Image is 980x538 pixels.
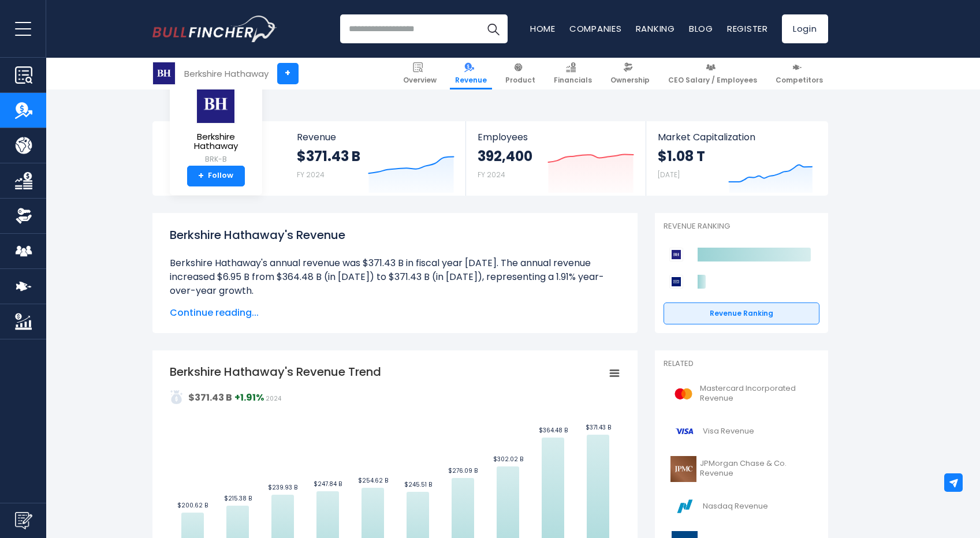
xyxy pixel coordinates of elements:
text: $364.48 B [538,426,567,435]
a: + [277,63,299,84]
a: Companies [569,23,622,35]
span: Product [505,76,535,85]
button: Search [479,14,508,43]
text: $276.09 B [448,466,478,475]
a: Berkshire Hathaway BRK-B [178,84,254,166]
a: Login [782,14,828,43]
a: Competitors [770,58,828,89]
span: Overview [403,76,437,85]
img: JPM logo [670,456,697,482]
strong: $1.08 T [658,147,705,165]
a: Revenue Ranking [664,302,819,324]
p: Related [664,359,819,369]
a: Product [500,58,541,89]
span: 2024 [266,394,281,403]
span: Continue reading... [170,306,620,320]
img: NDAQ logo [670,494,699,520]
span: Market Capitalization [658,132,815,143]
span: Revenue [297,132,454,143]
img: Bullfincher logo [152,16,277,42]
tspan: Berkshire Hathaway's Revenue Trend [170,364,381,380]
text: $245.51 B [404,480,431,489]
span: CEO Salary / Employees [668,76,757,85]
div: Berkshire Hathaway [184,67,269,80]
span: Revenue [455,76,487,85]
text: $200.62 B [177,501,208,510]
text: $371.43 B [585,423,610,432]
img: addasd [170,390,184,404]
a: CEO Salary / Employees [663,58,762,89]
a: Ownership [605,58,655,89]
span: Financials [554,76,592,85]
text: $239.93 B [268,483,297,492]
a: Nasdaq Revenue [664,491,819,522]
img: Berkshire Hathaway competitors logo [669,248,683,261]
strong: $371.43 B [297,147,360,165]
a: Home [530,23,556,35]
strong: 392,400 [478,147,532,165]
li: Berkshire Hathaway's annual revenue was $371.43 B in fiscal year [DATE]. The annual revenue incre... [170,256,620,298]
strong: +1.91% [234,391,264,404]
text: $302.02 B [493,455,523,464]
span: Competitors [776,76,823,85]
a: Ranking [636,23,675,35]
a: Financials [549,58,597,89]
span: Ownership [610,76,650,85]
a: Revenue [450,58,492,89]
a: Revenue $371.43 B FY 2024 [285,121,466,196]
text: $254.62 B [357,476,387,485]
img: Ownership [15,207,32,225]
text: $215.38 B [223,494,251,503]
small: BRK-B [179,154,253,165]
text: $247.84 B [314,480,342,488]
strong: $371.43 B [188,391,232,404]
span: Employees [478,132,634,143]
a: JPMorgan Chase & Co. Revenue [664,453,819,485]
img: BRK-B logo [153,62,175,84]
p: Revenue Ranking [664,222,819,231]
img: MA logo [670,381,696,407]
a: Blog [689,23,713,35]
img: V logo [670,419,699,444]
a: Mastercard Incorporated Revenue [664,378,819,410]
strong: + [198,171,204,181]
span: Berkshire Hathaway [179,132,253,151]
img: American International Group competitors logo [669,275,683,289]
a: Market Capitalization $1.08 T [DATE] [646,121,826,196]
a: Overview [398,58,442,89]
a: Go to homepage [152,16,277,42]
a: Employees 392,400 FY 2024 [466,121,646,196]
h1: Berkshire Hathaway's Revenue [170,226,620,244]
a: +Follow [187,166,245,186]
a: Register [727,23,768,35]
small: FY 2024 [478,170,505,180]
img: BRK-B logo [196,85,236,124]
a: Visa Revenue [664,416,819,447]
small: [DATE] [658,170,680,180]
small: FY 2024 [297,170,325,180]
